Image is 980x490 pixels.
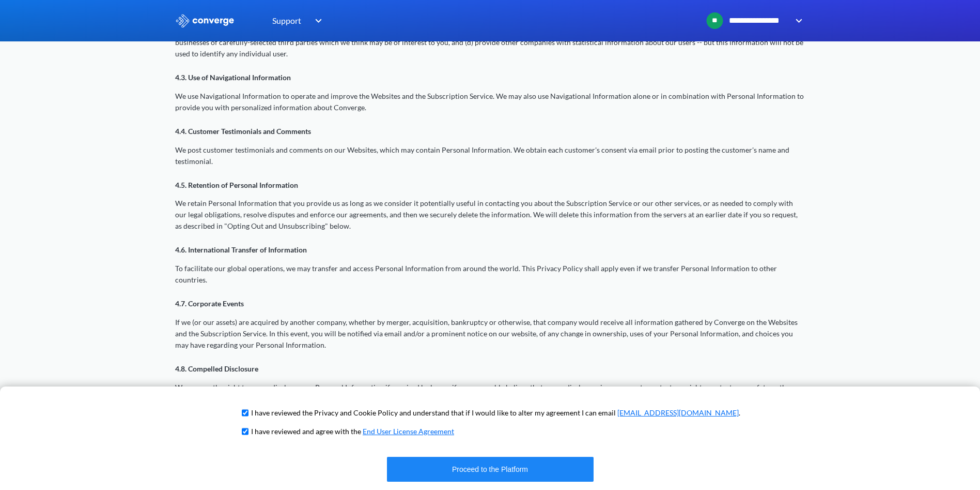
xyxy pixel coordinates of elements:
[175,126,805,137] p: 4.4. Customer Testimonials and Comments
[175,72,805,83] p: 4.3. Use of Navigational Information
[789,14,805,27] img: downArrow.svg
[175,317,805,351] p: If we (or our assets) are acquired by another company, whether by merger, acquisition, bankruptcy...
[363,427,454,436] a: End User License Agreement
[175,298,805,309] p: 4.7. Corporate Events
[251,407,740,419] p: I have reviewed the Privacy and Cookie Policy and understand that if I would like to alter my agr...
[387,457,594,482] button: Proceed to the Platform
[617,408,739,417] a: [EMAIL_ADDRESS][DOMAIN_NAME]
[175,244,805,256] p: 4.6. International Transfer of Information
[272,14,301,27] span: Support
[175,363,805,375] p: 4.8. Compelled Disclosure
[175,198,805,232] p: We retain Personal Information that you provide us as long as we consider it potentially useful i...
[175,14,235,27] img: logo_ewhite.svg
[175,144,805,167] p: We post customer testimonials and comments on our Websites, which may contain Personal Informatio...
[175,91,805,113] p: We use Navigational Information to operate and improve the Websites and the Subscription Service....
[175,263,805,286] p: To facilitate our global operations, we may transfer and access Personal Information from around ...
[175,382,805,405] p: We reserve the right to use or disclose your Personal Information if required by law or if we rea...
[175,180,805,191] p: 4.5. Retention of Personal Information
[308,14,325,27] img: downArrow.svg
[251,426,454,437] p: I have reviewed and agree with the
